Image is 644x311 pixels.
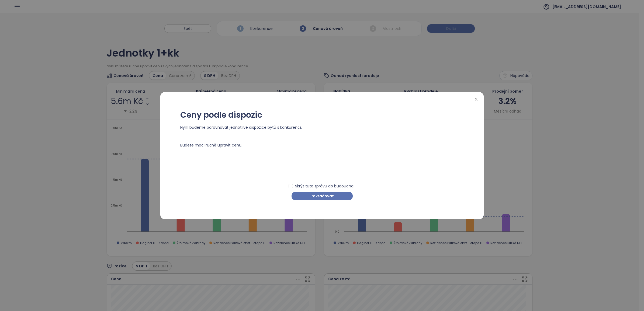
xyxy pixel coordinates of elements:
button: Close [473,97,479,103]
span: Budete moci ručně upravit cenu. [180,142,464,148]
div: Ceny podle dispozic [180,111,464,124]
span: close [474,97,478,102]
span: Nyní budeme porovnávat jednotlivé dispozice bytů s konkurencí. [180,124,464,130]
span: Pokračovat [310,193,334,199]
button: Pokračovat [292,192,353,200]
span: Skrýt tuto zprávu do budoucna [293,183,356,189]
